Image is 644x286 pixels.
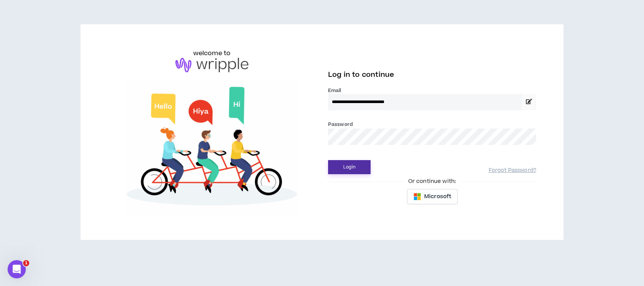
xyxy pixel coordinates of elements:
button: Microsoft [407,189,458,204]
span: 1 [23,260,29,266]
img: logo-brand.png [175,58,248,72]
span: Or continue with: [403,177,461,186]
span: Microsoft [424,192,451,201]
label: Password [328,121,353,128]
iframe: Intercom live chat [8,260,26,278]
label: Email [328,87,536,94]
button: Login [328,160,371,174]
span: Log in to continue [328,70,394,79]
h6: welcome to [193,49,231,58]
img: Welcome to Wripple [108,80,316,216]
a: Forgot Password? [489,167,536,174]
